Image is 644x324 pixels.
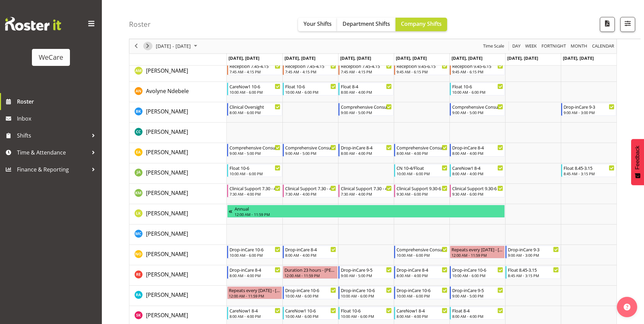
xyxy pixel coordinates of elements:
[229,103,280,110] div: Clinical Oversight
[5,17,61,31] img: Rosterit website logo
[229,287,280,293] div: Repeats every [DATE] - [PERSON_NAME]
[229,252,280,258] div: 10:00 AM - 6:00 PM
[397,252,447,258] div: 10:00 AM - 6:00 PM
[229,144,280,151] div: Comprehensive Consult 9-5
[146,128,188,136] a: [PERSON_NAME]
[129,61,227,82] td: Antonia Mao resource
[394,266,449,279] div: Rachel Els"s event - Drop-inCare 8-4 Begin From Thursday, October 9, 2025 at 8:00:00 AM GMT+13:00...
[482,42,505,51] button: Time Scale
[146,87,189,95] a: Avolyne Ndebele
[341,89,392,95] div: 8:00 AM - 4:00 PM
[132,42,141,51] button: Previous
[452,273,503,278] div: 10:00 AM - 6:00 PM
[129,224,227,245] td: Mary Childs resource
[235,212,503,217] div: 12:00 AM - 11:59 PM
[229,110,280,115] div: 8:00 AM - 6:00 PM
[564,171,614,176] div: 8:45 AM - 3:15 PM
[129,184,227,204] td: Kishendri Moodley resource
[452,150,503,156] div: 8:00 AM - 4:00 PM
[450,286,505,299] div: Rachna Anderson"s event - Drop-inCare 9-5 Begin From Friday, October 10, 2025 at 9:00:00 AM GMT+1...
[229,273,280,278] div: 8:00 AM - 4:00 PM
[284,55,315,61] span: [DATE], [DATE]
[129,123,227,143] td: Charlotte Courtney resource
[397,144,447,151] div: Comprehensive Consult 8-4
[401,20,442,28] span: Company Shifts
[452,83,503,90] div: Float 10-6
[283,266,338,279] div: Rachel Els"s event - Duration 23 hours - Rachel Els Begin From Tuesday, October 7, 2025 at 12:00:...
[227,62,282,75] div: Antonia Mao"s event - Reception 7.45-4.15 Begin From Monday, October 6, 2025 at 7:45:00 AM GMT+13...
[482,42,505,51] span: Time Scale
[229,83,280,90] div: CareNow1 10-6
[394,307,449,320] div: Saahit Kour"s event - CareNow1 8-4 Begin From Thursday, October 9, 2025 at 8:00:00 AM GMT+13:00 E...
[146,270,188,278] a: [PERSON_NAME]
[452,144,503,151] div: Drop-inCare 8-4
[146,250,188,258] span: [PERSON_NAME]
[146,311,188,319] a: [PERSON_NAME]
[143,42,152,51] button: Next
[228,55,259,61] span: [DATE], [DATE]
[508,273,559,278] div: 8:45 AM - 3:15 PM
[511,42,522,51] button: Timeline Day
[624,304,630,310] img: help-xxl-2.png
[450,103,505,116] div: Brian Ko"s event - Comprehensive Consult 9-5 Begin From Friday, October 10, 2025 at 9:00:00 AM GM...
[283,246,338,258] div: Natasha Ottley"s event - Drop-inCare 8-4 Begin From Tuesday, October 7, 2025 at 8:00:00 AM GMT+13...
[298,18,337,31] button: Your Shifts
[452,103,503,110] div: Comprehensive Consult 9-5
[600,17,615,32] button: Download a PDF of the roster according to the set date range.
[541,42,567,51] span: Fortnight
[227,307,282,320] div: Saahit Kour"s event - CareNow1 8-4 Begin From Monday, October 6, 2025 at 8:00:00 AM GMT+13:00 End...
[452,171,503,176] div: 8:00 AM - 4:00 PM
[561,164,616,177] div: Jane Arps"s event - Float 8.45-3.15 Begin From Sunday, October 12, 2025 at 8:45:00 AM GMT+13:00 E...
[129,204,227,224] td: Liandy Kritzinger resource
[227,246,282,258] div: Natasha Ottley"s event - Drop-inCare 10-6 Begin From Monday, October 6, 2025 at 10:00:00 AM GMT+1...
[283,307,338,320] div: Saahit Kour"s event - CareNow1 10-6 Begin From Tuesday, October 7, 2025 at 10:00:00 AM GMT+13:00 ...
[285,144,336,151] div: Comprehensive Consult 9-5
[146,291,188,299] a: [PERSON_NAME]
[395,18,447,31] button: Company Shifts
[450,164,505,177] div: Jane Arps"s event - CareNow1 8-4 Begin From Friday, October 10, 2025 at 8:00:00 AM GMT+13:00 Ends...
[284,273,336,278] div: 12:00 AM - 11:59 PM
[146,108,188,115] span: [PERSON_NAME]
[146,209,188,217] a: [PERSON_NAME]
[397,191,447,197] div: 9:30 AM - 6:00 PM
[283,144,338,157] div: Ena Advincula"s event - Comprehensive Consult 9-5 Begin From Tuesday, October 7, 2025 at 9:00:00 ...
[452,55,482,61] span: [DATE], [DATE]
[155,42,200,51] button: October 2025
[512,42,521,51] span: Day
[17,96,98,107] span: Roster
[285,185,336,192] div: Clinical Support 7.30 - 4
[146,189,188,197] a: [PERSON_NAME]
[341,307,392,314] div: Float 10-6
[146,230,188,238] a: [PERSON_NAME]
[17,113,98,124] span: Inbox
[146,210,188,217] span: [PERSON_NAME]
[341,144,392,151] div: Drop-inCare 8-4
[341,293,392,299] div: 10:00 AM - 6:00 PM
[229,246,280,253] div: Drop-inCare 10-6
[229,150,280,156] div: 9:00 AM - 5:00 PM
[146,148,188,156] a: [PERSON_NAME]
[341,110,392,115] div: 9:00 AM - 5:00 PM
[285,191,336,197] div: 7:30 AM - 4:00 PM
[338,83,393,95] div: Avolyne Ndebele"s event - Float 8-4 Begin From Wednesday, October 8, 2025 at 8:00:00 AM GMT+13:00...
[397,273,447,278] div: 8:00 AM - 4:00 PM
[129,286,227,306] td: Rachna Anderson resource
[227,103,282,116] div: Brian Ko"s event - Clinical Oversight Begin From Monday, October 6, 2025 at 8:00:00 AM GMT+13:00 ...
[631,139,644,185] button: Feedback - Show survey
[397,164,447,171] div: CN 10-4/Float
[303,20,332,28] span: Your Shifts
[452,191,503,197] div: 9:30 AM - 6:00 PM
[452,110,503,115] div: 9:00 AM - 5:00 PM
[397,171,447,176] div: 10:00 AM - 6:00 PM
[155,42,191,51] span: [DATE] - [DATE]
[341,287,392,293] div: Drop-inCare 10-6
[341,191,392,197] div: 7:30 AM - 4:00 PM
[341,83,392,90] div: Float 8-4
[227,286,282,299] div: Rachna Anderson"s event - Repeats every monday - Rachna Anderson Begin From Monday, October 6, 20...
[525,42,537,51] span: Week
[338,286,393,299] div: Rachna Anderson"s event - Drop-inCare 10-6 Begin From Wednesday, October 8, 2025 at 10:00:00 AM G...
[285,246,336,253] div: Drop-inCare 8-4
[634,146,641,169] span: Feedback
